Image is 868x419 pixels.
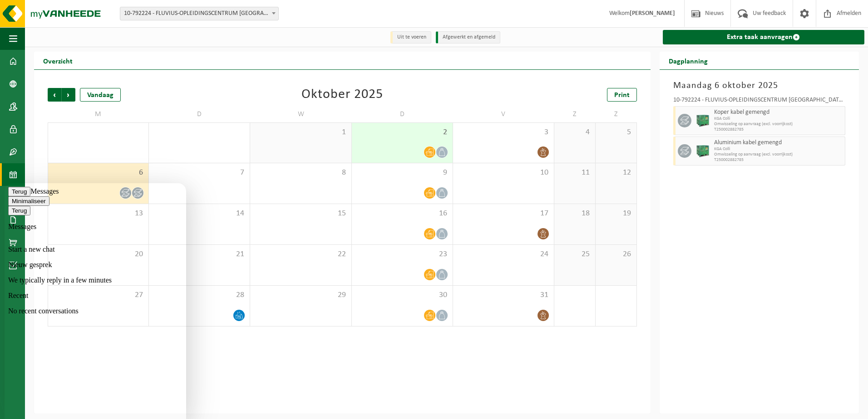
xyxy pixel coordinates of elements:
span: 24 [458,249,549,259]
a: Print [607,88,637,102]
span: 19 [600,209,632,219]
span: 12 [600,168,632,178]
span: Print [614,92,630,99]
img: PB-HB-1400-HPE-GN-01 [696,144,710,158]
span: T250002882785 [714,157,843,163]
span: 26 [600,249,632,259]
span: 30 [356,290,448,300]
span: 22 [255,249,346,259]
li: Afgewerkt en afgemeld [436,31,500,44]
td: D [149,106,250,122]
span: 5 [600,127,632,137]
span: Koper kabel gemengd [714,109,843,116]
span: 17 [458,209,549,219]
div: Oktober 2025 [301,88,383,102]
span: 3 [458,127,549,137]
td: D [352,106,453,122]
span: 8 [255,168,346,178]
span: KGA Colli [714,146,843,152]
td: Z [554,106,596,122]
iframe: chat widget [5,183,186,419]
span: 10 [458,168,549,178]
img: PB-HB-1400-HPE-GN-01 [696,114,710,127]
span: 25 [559,249,591,259]
span: 29 [255,290,346,300]
span: KGA Colli [714,116,843,122]
h3: Maandag 6 oktober 2025 [673,79,845,93]
span: 28 [153,290,245,300]
td: Z [596,106,637,122]
span: Aluminium kabel gemengd [714,139,843,146]
span: 15 [255,209,346,219]
span: 6 [53,168,144,178]
span: 16 [356,209,448,219]
td: V [453,106,554,122]
div: 10-792224 - FLUVIUS-OPLEIDINGSCENTRUM [GEOGRAPHIC_DATA]/[GEOGRAPHIC_DATA] [673,97,845,106]
span: Omwisseling op aanvraag (excl. voorrijkost) [714,122,843,127]
span: 2 [356,127,448,137]
span: 18 [559,209,591,219]
li: Uit te voeren [390,31,431,44]
a: Extra taak aanvragen [663,30,864,44]
span: 31 [458,290,549,300]
h2: Dagplanning [660,52,717,69]
span: 4 [559,127,591,137]
span: Vorige [48,88,61,102]
h2: Overzicht [34,52,82,69]
span: 10-792224 - FLUVIUS-OPLEIDINGSCENTRUM MECHELEN/GEBOUW-J - MECHELEN [120,7,278,20]
span: T250002882785 [714,127,843,132]
td: W [250,106,351,122]
span: Volgende [62,88,75,102]
div: Vandaag [80,88,121,102]
span: 14 [153,209,245,219]
span: 23 [356,249,448,259]
span: Omwisseling op aanvraag (excl. voorrijkost) [714,152,843,157]
span: 7 [153,168,245,178]
span: 10-792224 - FLUVIUS-OPLEIDINGSCENTRUM MECHELEN/GEBOUW-J - MECHELEN [120,7,279,20]
span: 1 [255,127,346,137]
span: 21 [153,249,245,259]
td: M [48,106,149,122]
strong: [PERSON_NAME] [630,10,675,17]
span: 9 [356,168,448,178]
span: 11 [559,168,591,178]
